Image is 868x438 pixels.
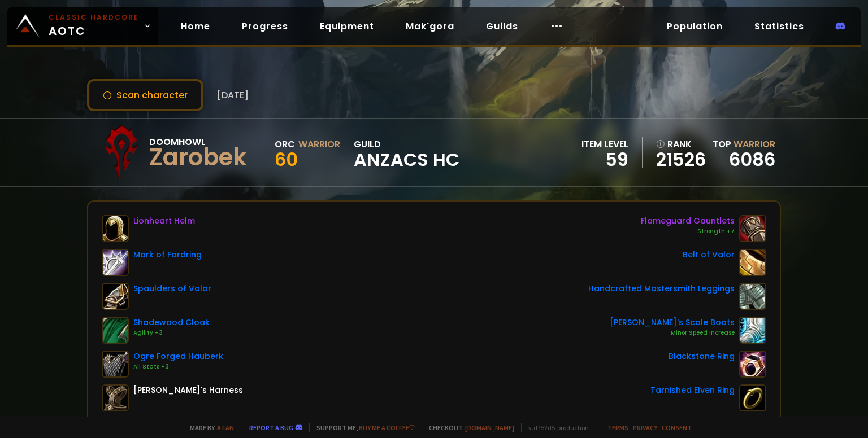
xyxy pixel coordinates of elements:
div: Mark of Fordring [133,249,202,261]
a: Classic HardcoreAOTC [7,7,158,45]
img: item-18530 [102,351,129,378]
img: item-6125 [102,384,129,411]
span: Anzacs HC [354,151,459,168]
div: item level [581,137,628,151]
small: Classic Hardcore [49,12,139,23]
span: Support me, [309,423,415,432]
a: Report a bug [249,423,293,432]
a: Guilds [477,15,527,38]
div: Shadewood Cloak [133,317,210,328]
a: Statistics [745,15,813,38]
div: Zarobek [149,149,247,166]
img: item-18328 [102,317,129,344]
div: Flameguard Gauntlets [641,215,735,227]
a: 6086 [729,147,775,172]
div: rank [656,137,706,151]
img: item-13070 [739,317,766,344]
span: v. d752d5 - production [521,423,589,432]
a: Equipment [311,15,383,38]
div: Tarnished Elven Ring [650,384,735,396]
div: Lionheart Helm [133,215,195,227]
img: item-16733 [102,283,129,310]
div: Minor Speed Increase [610,328,735,338]
img: item-16736 [739,249,766,276]
div: [PERSON_NAME]'s Harness [133,384,243,396]
a: a fan [217,423,234,432]
div: Doomhowl [149,135,247,149]
a: Mak'gora [397,15,463,38]
a: Consent [662,423,692,432]
img: item-17713 [739,351,766,378]
div: Spaulders of Valor [133,283,211,295]
button: Scan character [87,79,203,111]
a: Progress [233,15,297,38]
img: item-18500 [739,384,766,411]
div: Warrior [298,137,340,151]
span: [DATE] [217,88,249,102]
div: Handcrafted Mastersmith Leggings [588,283,735,295]
a: Privacy [633,423,657,432]
span: Made by [183,423,234,432]
span: AOTC [49,12,139,40]
img: item-12640 [102,215,129,242]
div: 59 [581,151,628,168]
div: Agility +3 [133,328,210,338]
a: Buy me a coffee [359,423,415,432]
div: Ogre Forged Hauberk [133,351,223,362]
span: Warrior [734,138,775,151]
span: 60 [275,147,298,172]
a: Home [172,15,219,38]
div: Orc [275,137,295,151]
a: 21526 [656,151,706,168]
div: Top [713,137,775,151]
div: Belt of Valor [683,249,735,261]
span: Checkout [422,423,514,432]
a: Terms [607,423,628,432]
div: Blackstone Ring [669,351,735,362]
div: [PERSON_NAME]'s Scale Boots [610,317,735,328]
a: [DOMAIN_NAME] [465,423,514,432]
img: item-13498 [739,283,766,310]
div: All Stats +3 [133,362,223,371]
div: guild [354,137,459,168]
a: Population [658,15,732,38]
img: item-15411 [102,249,129,276]
div: Strength +7 [641,227,735,236]
img: item-19143 [739,215,766,242]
